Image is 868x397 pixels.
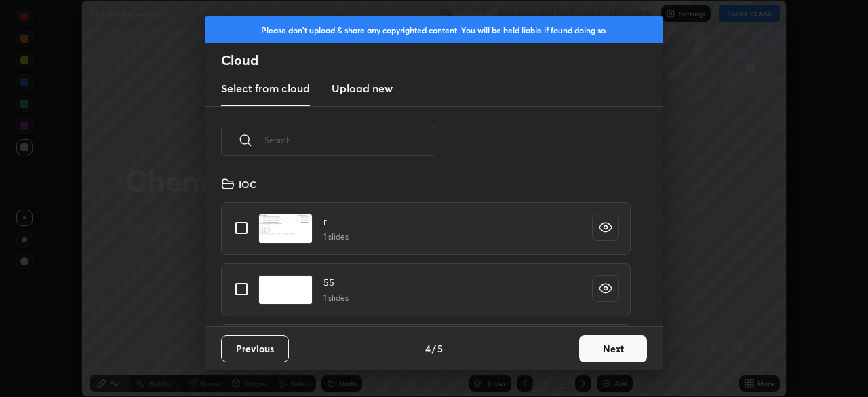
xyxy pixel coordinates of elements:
[323,292,349,304] h5: 1 slides
[332,80,393,96] h3: Upload new
[258,275,313,305] img: 1707153369JRKFD0.pdf
[221,80,310,96] h3: Select from cloud
[323,231,349,243] h5: 1 slides
[425,341,431,356] h4: 4
[437,341,443,356] h4: 5
[432,341,436,356] h4: /
[323,214,349,228] h4: r
[323,275,349,289] h4: 55
[264,111,435,169] input: Search
[239,177,256,191] h4: IOC
[205,16,663,43] div: Please don't upload & share any copyrighted content. You will be held liable if found doing so.
[221,335,289,362] button: Previous
[579,335,647,362] button: Next
[258,214,313,244] img: 1705155738G7OS79.pdf
[205,172,647,326] div: grid
[221,52,663,69] h2: Cloud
